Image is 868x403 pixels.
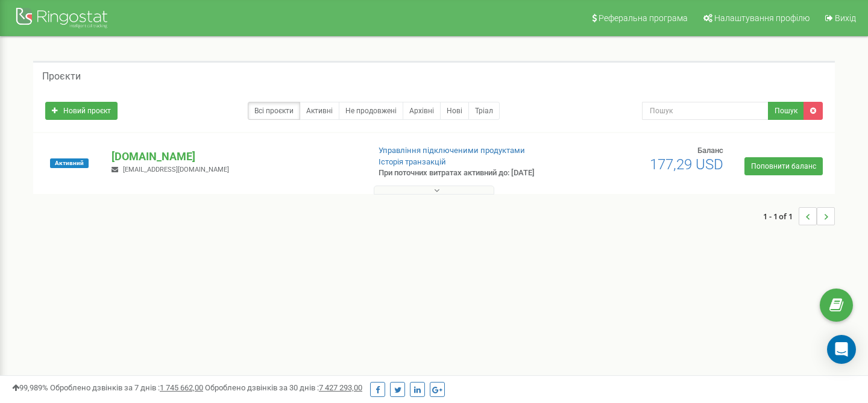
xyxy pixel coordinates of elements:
span: Налаштування профілю [714,13,810,23]
span: 177,29 USD [650,156,723,173]
a: Всі проєкти [248,102,300,120]
span: 1 - 1 of 1 [763,207,799,225]
span: 99,989% [12,383,48,392]
span: Реферальна програма [599,13,688,23]
nav: ... [763,195,835,237]
p: При поточних витратах активний до: [DATE] [379,167,559,179]
a: Нові [440,102,469,120]
span: Активний [50,158,89,168]
a: Історія транзакцій [379,157,446,166]
input: Пошук [642,102,769,120]
a: Активні [300,102,339,120]
span: [EMAIL_ADDRESS][DOMAIN_NAME] [123,166,229,173]
p: [DOMAIN_NAME] [112,149,359,164]
h5: Проєкти [42,71,81,82]
a: Архівні [403,102,441,120]
span: Баланс [697,146,723,155]
a: Новий проєкт [45,102,118,120]
a: Поповнити баланс [744,157,823,175]
a: Тріал [468,102,500,120]
u: 1 745 662,00 [160,383,203,392]
a: Управління підключеними продуктами [379,146,525,155]
span: Оброблено дзвінків за 30 днів : [205,383,362,392]
span: Вихід [835,13,856,23]
button: Пошук [768,102,804,120]
span: Оброблено дзвінків за 7 днів : [50,383,203,392]
div: Open Intercom Messenger [827,335,856,364]
a: Не продовжені [339,102,403,120]
u: 7 427 293,00 [319,383,362,392]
